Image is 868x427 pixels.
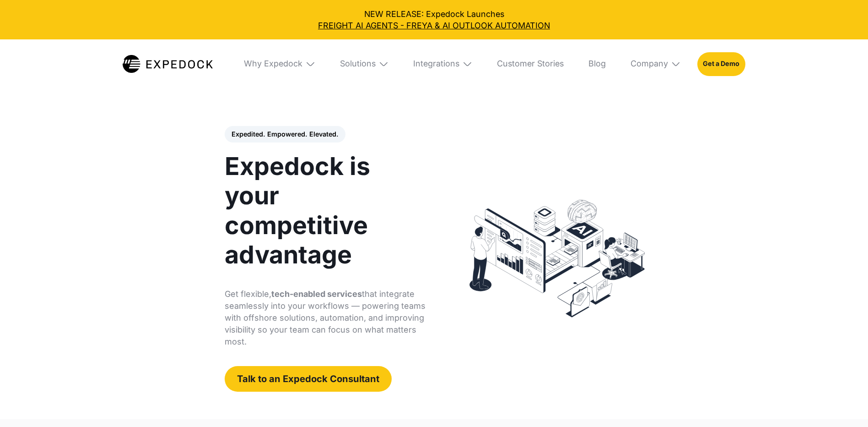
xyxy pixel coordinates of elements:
[244,59,302,69] div: Why Expedock
[405,39,480,88] div: Integrations
[631,59,668,69] div: Company
[225,288,426,348] p: Get flexible, that integrate seamlessly into your workflows — powering teams with offshore soluti...
[413,59,459,69] div: Integrations
[340,59,376,69] div: Solutions
[225,366,392,392] a: Talk to an Expedock Consultant
[8,20,860,31] a: FREIGHT AI AGENTS - FREYA & AI OUTLOOK AUTOMATION
[225,152,426,270] h1: Expedock is your competitive advantage
[332,39,397,88] div: Solutions
[622,39,689,88] div: Company
[271,289,362,299] strong: tech-enabled services
[8,8,860,31] div: NEW RELEASE: Expedock Launches
[580,39,614,88] a: Blog
[697,52,745,76] a: Get a Demo
[489,39,572,88] a: Customer Stories
[236,39,323,88] div: Why Expedock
